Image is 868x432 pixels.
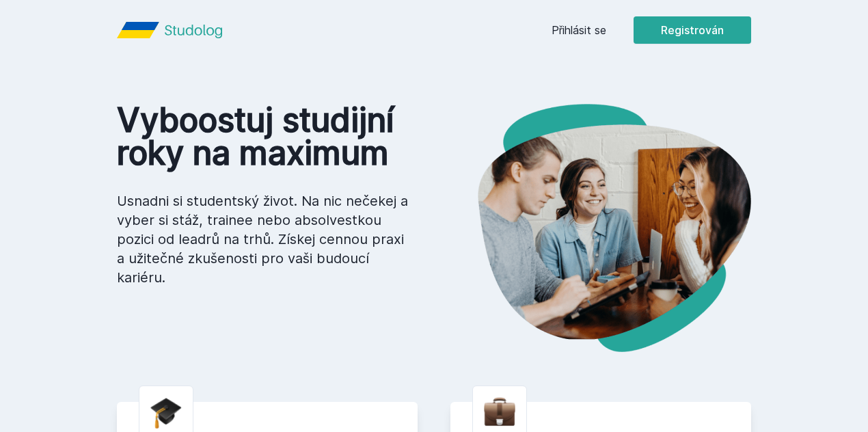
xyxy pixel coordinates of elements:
font: Vyboostuj studijní roky na maximum [117,100,394,173]
font: Registrován [661,23,724,37]
button: Registrován [634,16,751,44]
font: Usnadni si studentský život. Na nic nečekej a vyber si stáž, trainee nebo absolvestkou pozici od ... [117,193,408,286]
img: briefcase.png [484,394,515,429]
font: Přihlásit se [552,23,606,37]
a: Přihlásit se [552,22,606,38]
img: hero.png [434,104,751,352]
img: graduation-cap.png [150,397,182,429]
